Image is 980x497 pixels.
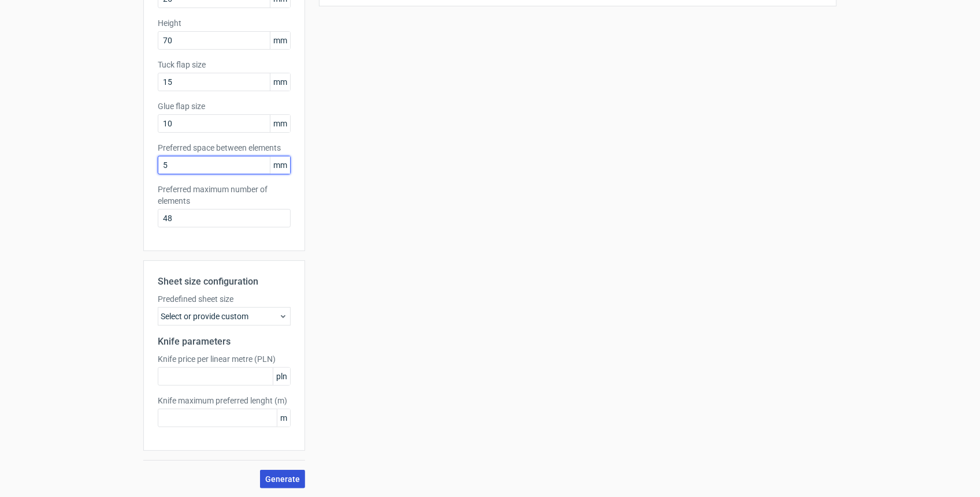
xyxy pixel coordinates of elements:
[277,409,290,427] span: m
[158,335,291,349] h2: Knife parameters
[158,293,291,305] label: Predefined sheet size
[260,470,305,488] button: Generate
[158,307,291,326] div: Select or provide custom
[158,353,291,365] label: Knife price per linear metre (PLN)
[158,100,291,112] label: Glue flap size
[158,17,291,29] label: Height
[273,368,290,385] span: pln
[158,275,291,289] h2: Sheet size configuration
[265,475,300,483] span: Generate
[158,59,291,70] label: Tuck flap size
[270,115,290,132] span: mm
[158,395,291,406] label: Knife maximum preferred lenght (m)
[158,184,291,207] label: Preferred maximum number of elements
[270,156,290,174] span: mm
[270,73,290,91] span: mm
[158,142,291,154] label: Preferred space between elements
[270,32,290,49] span: mm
